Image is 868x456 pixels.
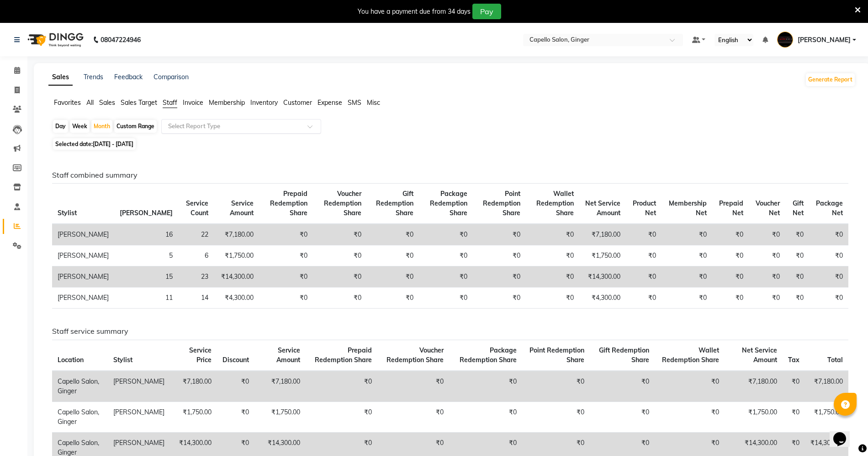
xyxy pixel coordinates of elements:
[712,245,749,266] td: ₹0
[91,120,112,133] div: Month
[419,266,473,288] td: ₹0
[805,402,848,432] td: ₹1,750.00
[114,288,178,309] td: 11
[121,98,157,107] span: Sales Target
[230,199,254,217] span: Service Amount
[178,266,214,288] td: 23
[318,98,342,107] span: Expense
[54,98,81,107] span: Favorites
[756,199,780,217] span: Voucher Net
[52,245,114,266] td: [PERSON_NAME]
[449,371,522,402] td: ₹0
[114,266,178,288] td: 15
[313,245,367,266] td: ₹0
[313,266,367,288] td: ₹0
[725,371,783,402] td: ₹7,180.00
[522,371,589,402] td: ₹0
[183,98,203,107] span: Invoice
[529,346,584,364] span: Point Redemption Share
[53,138,136,150] span: Selected date:
[93,141,133,147] span: [DATE] - [DATE]
[86,98,94,107] span: All
[805,371,848,402] td: ₹7,180.00
[783,402,805,432] td: ₹0
[669,199,707,217] span: Membership Net
[170,371,217,402] td: ₹7,180.00
[178,288,214,309] td: 14
[662,245,712,266] td: ₹0
[170,402,217,432] td: ₹1,750.00
[662,266,712,288] td: ₹0
[48,69,73,86] a: Sales
[599,346,649,364] span: Gift Redemption Share
[526,288,579,309] td: ₹0
[449,402,522,432] td: ₹0
[52,224,114,245] td: [PERSON_NAME]
[52,371,108,402] td: Capello Salon, Ginger
[473,224,526,245] td: ₹0
[526,245,579,266] td: ₹0
[749,288,785,309] td: ₹0
[52,288,114,309] td: [PERSON_NAME]
[217,371,254,402] td: ₹0
[655,371,725,402] td: ₹0
[101,27,141,53] b: 08047224946
[526,224,579,245] td: ₹0
[712,288,749,309] td: ₹0
[114,245,178,266] td: 5
[798,35,851,45] span: [PERSON_NAME]
[590,402,655,432] td: ₹0
[522,402,589,432] td: ₹0
[259,288,313,309] td: ₹0
[114,224,178,245] td: 16
[579,245,626,266] td: ₹1,750.00
[719,199,743,217] span: Prepaid Net
[114,120,157,133] div: Custom Range
[254,371,306,402] td: ₹7,180.00
[214,224,259,245] td: ₹7,180.00
[809,288,848,309] td: ₹0
[472,4,501,19] button: Pay
[214,266,259,288] td: ₹14,300.00
[785,245,809,266] td: ₹0
[785,288,809,309] td: ₹0
[313,288,367,309] td: ₹0
[377,371,449,402] td: ₹0
[386,346,444,364] span: Voucher Redemption Share
[23,27,86,53] img: logo
[120,209,173,217] span: [PERSON_NAME]
[626,288,662,309] td: ₹0
[662,224,712,245] td: ₹0
[579,266,626,288] td: ₹14,300.00
[259,266,313,288] td: ₹0
[633,199,656,217] span: Product Net
[809,224,848,245] td: ₹0
[662,346,719,364] span: Wallet Redemption Share
[777,32,793,48] img: Capello Ginger
[178,245,214,266] td: 6
[259,245,313,266] td: ₹0
[324,190,361,217] span: Voucher Redemption Share
[52,327,848,336] h6: Staff service summary
[178,224,214,245] td: 22
[58,209,77,217] span: Stylist
[785,224,809,245] td: ₹0
[153,73,189,81] a: Comparison
[376,190,413,217] span: Gift Redemption Share
[367,288,419,309] td: ₹0
[70,120,90,133] div: Week
[473,245,526,266] td: ₹0
[58,356,84,364] span: Location
[250,98,278,107] span: Inventory
[254,402,306,432] td: ₹1,750.00
[114,73,143,81] a: Feedback
[214,288,259,309] td: ₹4,300.00
[536,190,574,217] span: Wallet Redemption Share
[430,190,467,217] span: Package Redemption Share
[52,402,108,432] td: Capello Salon, Ginger
[809,266,848,288] td: ₹0
[785,266,809,288] td: ₹0
[419,245,473,266] td: ₹0
[186,199,208,217] span: Service Count
[793,199,804,217] span: Gift Net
